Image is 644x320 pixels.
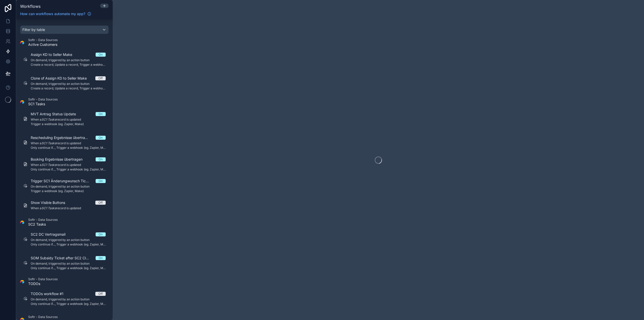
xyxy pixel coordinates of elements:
[31,167,106,171] span: Only continue if..., Trigger a webhook (eg. Zapier, Make)
[42,206,56,210] em: SC1 Tasks
[99,157,103,161] div: On
[31,112,82,117] span: MVT Antrag Status Update
[28,38,58,42] span: Softr - Data Sources
[99,53,103,57] div: On
[31,118,106,122] span: When a record is updated
[16,19,113,320] div: scrollable content
[31,82,106,86] span: On demand, triggered by an action button
[98,201,103,205] div: Off
[20,73,109,93] a: Clone of Assign KD to Seller MakeOffOn demand, triggered by an action buttonCreate a record, Upda...
[99,232,103,236] div: On
[31,232,71,237] span: SC2 DC Vertragsmail
[28,218,58,222] span: Softr - Data Sources
[31,135,96,140] span: Rescheduling Ergebnisse übertragen
[31,256,96,261] span: SOM Subsidy Ticket after SC2 Close
[31,200,71,205] span: Show Visible Buttons
[28,277,58,281] span: Softr - Data Sources
[20,175,109,196] a: Trigger SC1 Änderungwunsch TicketOnOn demand, triggered by an action buttonTrigger a webhook (eg....
[31,141,106,145] span: When a record is updated
[42,163,56,167] em: SC1 Tasks
[22,27,45,32] span: Filter by table
[99,179,103,183] div: On
[31,291,69,296] span: TODOs workflow #1
[20,41,24,45] img: Airtable Logo
[20,4,41,9] span: Workflows
[31,179,96,184] span: Trigger SC1 Änderungwunsch Ticket
[31,146,106,150] span: Only continue if..., Trigger a webhook (eg. Zapier, Make)
[42,118,56,121] em: SC1 Tasks
[98,292,103,296] div: Off
[20,197,109,214] a: Show Visible ButtonsOffWhen aSC1 Tasksrecord is updated
[98,76,103,80] div: Off
[20,220,24,224] img: Airtable Logo
[31,86,106,90] span: Create a record, Update a record, Trigger a webhook (eg. Zapier, Make), Create a record
[31,63,106,67] span: Create a record, Update a record, Trigger a webhook (eg. Zapier, Make), Create a record
[31,163,106,167] span: When a record is updated
[20,280,24,284] img: Airtable Logo
[28,101,58,106] span: SC1 Tasks
[28,97,58,101] span: Softr - Data Sources
[20,229,109,250] a: SC2 DC VertragsmailOnOn demand, triggered by an action buttonOnly continue if..., Trigger a webho...
[20,253,109,273] a: SOM Subsidy Ticket after SC2 CloseOnOn demand, triggered by an action buttonOnly continue if..., ...
[31,262,106,266] span: On demand, triggered by an action button
[31,52,78,57] span: Assign KD to Seller Make
[20,100,24,104] img: Airtable Logo
[42,141,56,145] em: SC1 Tasks
[99,256,103,260] div: On
[20,288,109,309] a: TODOs workflow #1OffOn demand, triggered by an action buttonOnly continue if..., Trigger a webhoo...
[31,266,106,270] span: Only continue if..., Trigger a webhook (eg. Zapier, Make)
[28,42,58,47] span: Active Customers
[99,136,103,140] div: On
[20,49,109,70] a: Assign KD to Seller MakeOnOn demand, triggered by an action buttonCreate a record, Update a recor...
[28,315,66,319] span: Softr - Data Sources
[20,11,85,16] span: How can workflows automate my app?
[20,132,109,153] a: Rescheduling Ergebnisse übertragenOnWhen aSC1 Tasksrecord is updatedOnly continue if..., Trigger ...
[31,302,106,306] span: Only continue if..., Trigger a webhook (eg. Zapier, Make)
[31,185,106,189] span: On demand, triggered by an action button
[20,109,109,129] a: MVT Antrag Status UpdateOnWhen aSC1 Tasksrecord is updatedTrigger a webhook (eg. Zapier, Make)
[31,157,89,162] span: Booking Ergebnisse übertragen
[31,122,106,126] span: Trigger a webhook (eg. Zapier, Make)
[28,281,58,286] span: TODOs
[20,154,109,174] a: Booking Ergebnisse übertragenOnWhen aSC1 Tasksrecord is updatedOnly continue if..., Trigger a web...
[31,238,106,242] span: On demand, triggered by an action button
[31,189,106,193] span: Trigger a webhook (eg. Zapier, Make)
[28,222,58,227] span: SC2 Tasks
[99,112,103,116] div: On
[31,242,106,246] span: Only continue if..., Trigger a webhook (eg. Zapier, Make)
[31,206,106,210] span: When a record is updated
[31,58,106,62] span: On demand, triggered by an action button
[31,76,93,81] span: Clone of Assign KD to Seller Make
[31,297,106,301] span: On demand, triggered by an action button
[20,25,109,34] button: Filter by table
[18,11,93,16] a: How can workflows automate my app?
